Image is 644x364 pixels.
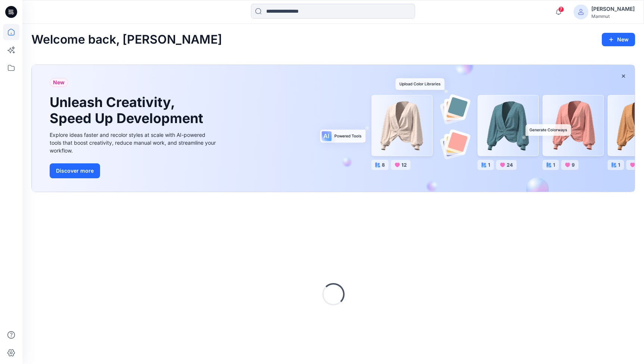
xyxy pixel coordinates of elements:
[50,163,100,178] button: Discover more
[591,13,635,19] div: Mammut
[602,33,635,46] button: New
[53,78,65,87] span: New
[50,131,218,154] div: Explore ideas faster and recolor styles at scale with AI-powered tools that boost creativity, red...
[31,33,222,47] h2: Welcome back, [PERSON_NAME]
[578,9,584,15] svg: avatar
[558,6,564,12] span: 7
[50,163,218,178] a: Discover more
[591,4,635,13] div: [PERSON_NAME]
[50,94,206,126] h1: Unleash Creativity, Speed Up Development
